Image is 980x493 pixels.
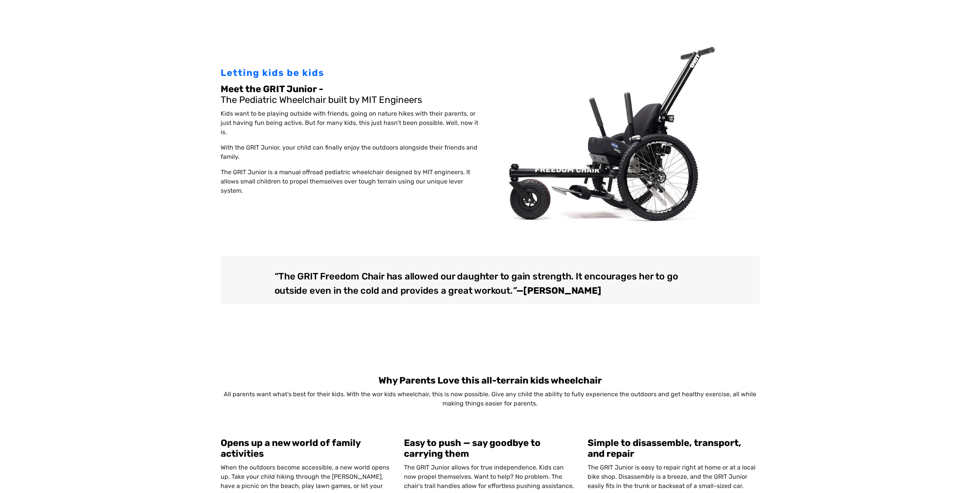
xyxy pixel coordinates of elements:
img: GRIT Junior pediatric wheelchair rugged lever wheelchair shown with push handles, footplate, leve... [496,39,760,237]
span: The GRIT Junior allows for true independence. Kids can now propel themselves. Want to help? No pr... [404,464,574,490]
span: All parents want what’s best for their kids. With the wor kids wheelchair, this is now possible. ... [224,390,756,407]
span: The GRIT Junior is easy to repair right at home or at a local bike shop. Disassembly is a breeze,... [588,464,756,490]
p: Kids want to be playing outside with friends, going on nature hikes with their parents, or just h... [221,109,484,137]
div: Letting kids be kids [221,66,484,80]
span: “The GRIT Freedom Chair has allowed our daughter to gain strength. It encourages her to go outsid... [275,271,678,296]
b: Simple to disassemble, transport, and repair [588,437,741,459]
h2: The Pediatric Wheelchair built by MIT Engineers [221,84,484,105]
b: Easy to push — say goodbye to carrying them [404,437,541,459]
span: Phone Number [110,32,151,39]
p: With the GRIT Junior, your child can finally enjoy the outdoors alongside their friends and family. [221,143,484,162]
b: Opens up a new world of family activities [221,437,360,459]
em: ” [513,285,517,296]
b: Meet the GRIT Junior - [221,84,323,94]
p: The GRIT Junior is a manual offroad pediatric wheelchair designed by MIT engineers. It allows sma... [221,168,484,195]
strong: —[PERSON_NAME] [516,285,601,296]
b: Why Parents Love this all-terrain kids wheelchair [379,375,602,386]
